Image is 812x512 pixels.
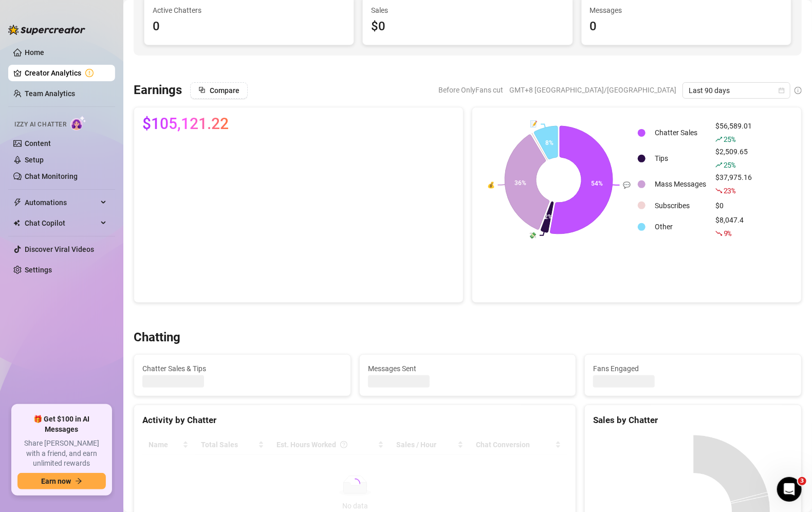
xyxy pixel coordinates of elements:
[724,160,735,170] span: 25 %
[153,5,345,16] span: Active Chatters
[715,161,723,169] span: rise
[593,363,793,374] span: Fans Engaged
[593,413,793,427] div: Sales by Chatter
[25,156,44,164] a: Setup
[142,413,567,427] div: Activity by Chatter
[724,134,735,144] span: 25 %
[651,172,710,196] td: Mass Messages
[487,180,495,188] text: 💰
[530,120,538,127] text: 📝
[14,120,66,130] span: Izzy AI Chatter
[590,17,783,36] div: 0
[371,5,564,16] span: Sales
[715,146,752,171] div: $2,509.65
[210,86,239,95] span: Compare
[651,214,710,239] td: Other
[715,230,723,237] span: fall
[715,120,752,145] div: $56,589.01
[17,473,106,489] button: Earn nowarrow-right
[134,82,182,99] h3: Earnings
[25,89,75,98] a: Team Analytics
[25,215,98,231] span: Chat Copilot
[25,245,94,253] a: Discover Viral Videos
[715,214,752,239] div: $8,047.4
[795,87,802,94] span: info-circle
[17,438,106,469] span: Share [PERSON_NAME] with a friend, and earn unlimited rewards
[41,477,71,485] span: Earn now
[134,330,180,346] h3: Chatting
[529,231,537,239] text: 💸
[142,116,229,132] span: $105,121.22
[25,48,44,57] a: Home
[651,197,710,213] td: Subscribes
[798,477,806,485] span: 3
[651,120,710,145] td: Chatter Sales
[25,139,51,148] a: Content
[715,200,752,211] div: $0
[371,17,564,36] div: $0
[509,82,676,98] span: GMT+8 [GEOGRAPHIC_DATA]/[GEOGRAPHIC_DATA]
[724,186,735,195] span: 23 %
[198,86,206,94] span: block
[8,25,85,35] img: logo-BBDzfeDw.svg
[715,172,752,196] div: $37,975.16
[368,363,568,374] span: Messages Sent
[25,172,78,180] a: Chat Monitoring
[779,87,785,94] span: calendar
[590,5,783,16] span: Messages
[153,17,345,36] div: 0
[25,65,107,81] a: Creator Analytics exclamation-circle
[715,187,723,194] span: fall
[13,220,20,227] img: Chat Copilot
[350,479,360,489] span: loading
[75,478,82,485] span: arrow-right
[17,414,106,434] span: 🎁 Get $100 in AI Messages
[715,136,723,143] span: rise
[190,82,248,99] button: Compare
[25,194,98,211] span: Automations
[438,82,503,98] span: Before OnlyFans cut
[25,266,52,274] a: Settings
[70,116,86,131] img: AI Chatter
[651,146,710,171] td: Tips
[13,198,22,207] span: thunderbolt
[623,181,631,189] text: 💬
[689,83,784,98] span: Last 90 days
[724,228,731,238] span: 9 %
[777,477,802,502] iframe: Intercom live chat
[142,363,342,374] span: Chatter Sales & Tips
